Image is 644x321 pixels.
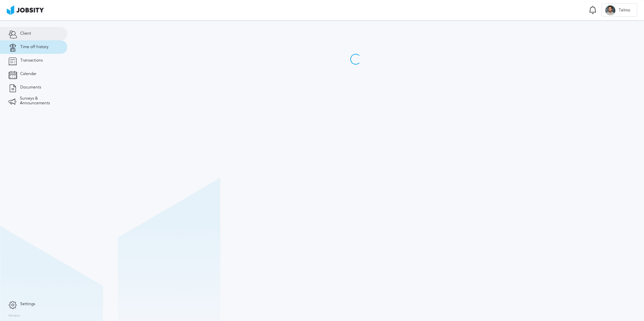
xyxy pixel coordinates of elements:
span: Settings [20,302,35,307]
button: TTelmo [602,3,637,17]
span: Surveys & Announcements [20,96,59,106]
span: Time off history [20,45,49,49]
span: Calendar [20,72,36,76]
span: Client [20,31,31,36]
img: ab4bad089aa723f57921c736e9817d99.png [7,5,44,15]
label: Version: [8,314,21,318]
span: Telmo [615,8,634,13]
span: Documents [20,85,41,90]
div: T [605,5,615,15]
span: Transactions [20,58,43,63]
